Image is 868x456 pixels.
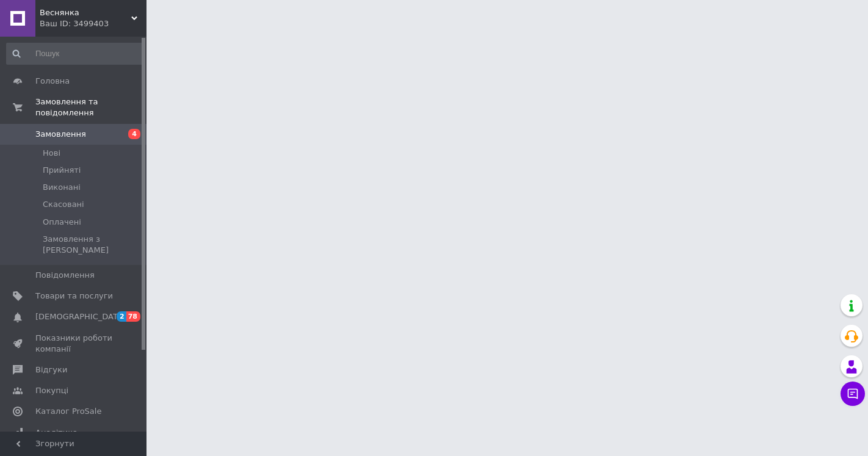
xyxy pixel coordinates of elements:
span: Відгуки [35,364,67,375]
button: Чат з покупцем [841,382,865,406]
span: Показники роботи компанії [35,333,113,355]
span: Покупці [35,385,68,396]
div: Ваш ID: 3499403 [40,18,146,29]
span: Прийняті [43,165,81,176]
span: Повідомлення [35,270,95,281]
span: Нові [43,148,60,159]
span: 4 [128,129,140,139]
span: [DEMOGRAPHIC_DATA] [35,311,126,322]
span: Оплачені [43,217,81,228]
span: Товари та послуги [35,291,113,302]
span: Замовлення з [PERSON_NAME] [43,234,143,256]
span: 2 [117,311,126,322]
span: Замовлення [35,129,86,140]
span: Веснянка [40,7,131,18]
span: Замовлення та повідомлення [35,96,146,118]
span: Аналітика [35,427,78,438]
span: Виконані [43,182,81,193]
span: 78 [126,311,140,322]
span: Головна [35,76,70,87]
input: Пошук [6,43,144,65]
span: Каталог ProSale [35,406,101,417]
span: Скасовані [43,199,84,210]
